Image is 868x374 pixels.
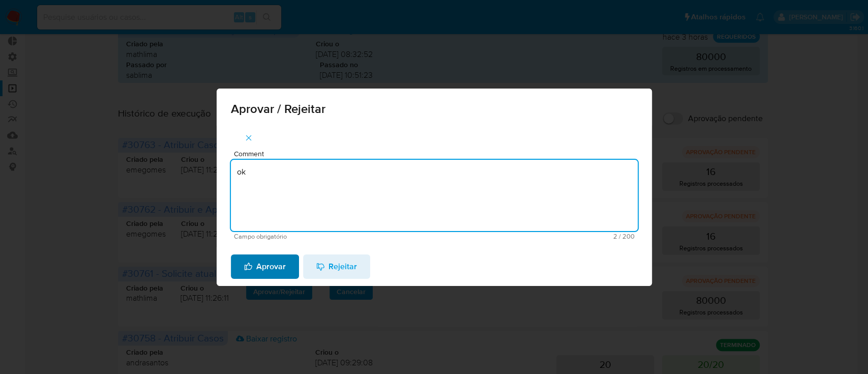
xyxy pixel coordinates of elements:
span: Rejeitar [316,255,357,278]
button: Rejeitar [303,254,370,279]
span: Aprovar / Rejeitar [231,103,638,115]
span: Comment [234,150,641,158]
span: Campo obrigatório [234,233,434,240]
textarea: ok [231,160,638,231]
span: Máximo 200 caracteres [434,233,635,240]
button: Aprovar [231,254,299,279]
span: Aprovar [244,255,286,278]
